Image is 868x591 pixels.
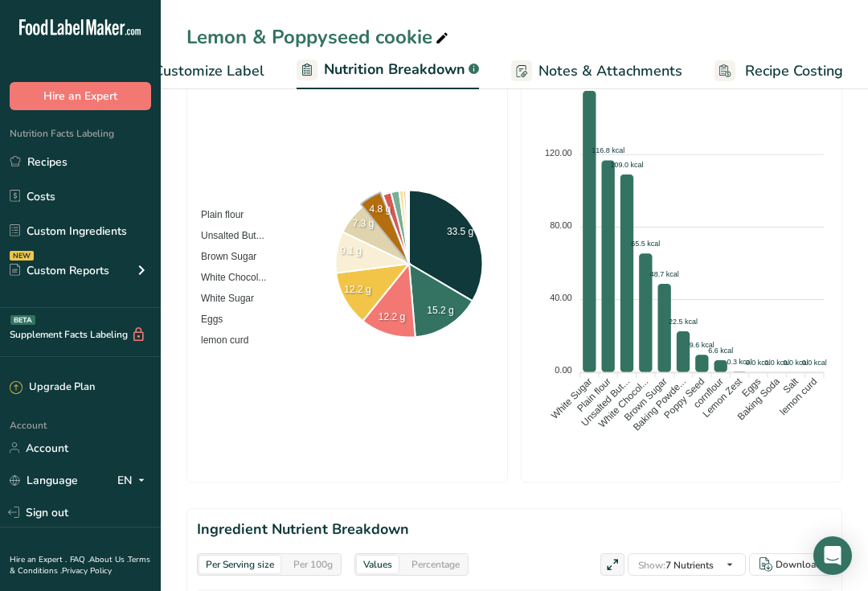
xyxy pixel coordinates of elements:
a: About Us . [89,554,128,565]
div: Values [357,556,399,573]
a: FAQ . [70,554,89,565]
a: Hire an Expert . [10,554,67,565]
tspan: Unsalted But... [579,376,633,429]
span: Nutrition Breakdown [324,59,465,80]
a: Privacy Policy [62,565,112,577]
tspan: Brown Sugar [622,376,669,423]
div: EN [117,470,151,490]
button: Hire an Expert [10,82,151,110]
a: Language [10,466,78,495]
div: Upgrade Plan [10,380,95,396]
tspan: White Chocol... [596,376,650,429]
a: Recipe Costing [714,53,843,89]
h2: Ingredient Nutrient Breakdown [197,519,832,540]
div: Percentage [405,556,466,573]
span: Show: [638,559,665,572]
div: Open Intercom Messenger [813,536,852,575]
tspan: 40.00 [550,293,572,302]
span: White Chocol... [189,272,266,283]
tspan: 0.00 [555,365,571,375]
span: White Sugar [189,293,254,304]
tspan: White Sugar [549,376,595,421]
tspan: 120.00 [545,148,572,158]
tspan: Poppy Seed [661,376,706,421]
tspan: Salt [781,376,801,396]
div: Per 100g [287,556,339,573]
tspan: Plain flour [575,376,613,414]
tspan: Baking Powde... [631,376,688,433]
span: Customize Label [154,60,264,82]
button: Download [749,553,832,576]
div: Custom Reports [10,262,109,279]
span: Recipe Costing [745,60,843,82]
div: NEW [10,251,34,261]
tspan: lemon curd [778,376,820,417]
a: Nutrition Breakdown [297,51,479,90]
span: lemon curd [189,334,248,346]
span: Plain flour [189,209,244,220]
a: Notes & Attachments [511,53,682,89]
tspan: Eggs [739,376,763,399]
span: Notes & Attachments [538,60,682,82]
div: Download [776,557,821,572]
tspan: cornflour [691,376,726,410]
tspan: Baking Soda [735,376,782,422]
span: 7 Nutrients [638,559,714,572]
span: Eggs [189,314,223,325]
span: Unsalted But... [189,230,264,241]
tspan: Lemon Zest [700,376,744,420]
a: Customize Label [126,53,264,89]
div: Lemon & Poppyseed cookie [186,23,452,51]
span: Brown Sugar [189,251,256,262]
tspan: 80.00 [550,220,572,230]
button: Show:7 Nutrients [628,553,746,576]
div: Per Serving size [199,556,280,573]
div: BETA [10,315,35,325]
a: Terms & Conditions . [10,554,150,577]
